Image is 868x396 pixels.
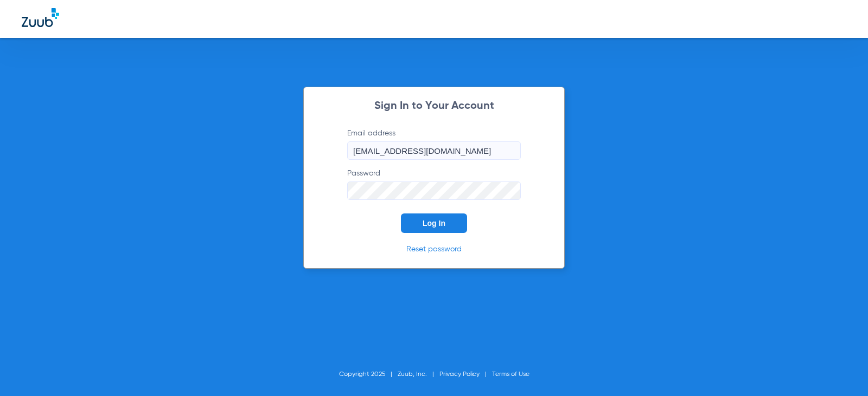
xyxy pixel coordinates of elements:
[331,101,537,112] h2: Sign In to Your Account
[22,8,59,27] img: Zuub Logo
[339,369,398,380] li: Copyright 2025
[439,371,480,378] a: Privacy Policy
[492,371,529,378] a: Terms of Use
[347,168,521,200] label: Password
[423,219,445,228] span: Log In
[398,369,439,380] li: Zuub, Inc.
[347,181,521,200] input: Password
[401,213,467,233] button: Log In
[347,141,521,160] input: Email address
[406,245,462,253] a: Reset password
[347,128,521,160] label: Email address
